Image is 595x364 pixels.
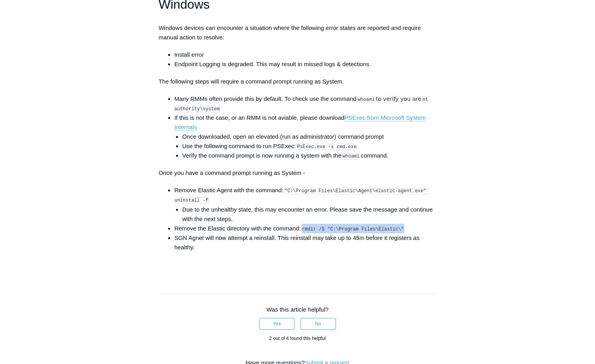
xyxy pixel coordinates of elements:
p: Once you have a command prompt running as System - [159,168,437,178]
code: whoami [342,153,360,160]
code: rmdir /S "C:\Program Files\Elastic\" [302,226,404,232]
code: whoami [357,97,375,103]
li: If this is not the case, or an RMM is not aviable, please download [174,113,437,160]
span: 2 out of 4 found this helpful [269,336,326,341]
code: PsExec.exe -s cmd.exe [297,144,357,150]
li: Once downloaded, open an elevated (run as administrator) command prompt [182,132,437,141]
li: Install error [174,50,437,59]
li: Use the following command to run PSExec: [182,141,437,151]
button: This article was helpful [259,318,295,330]
code: "C:\Program Files\Elastic\Agent\elastic-agent.exe" uninstall -f [174,188,429,204]
p: The following steps will require a command prompt running as System. [159,77,437,86]
span: Was this article helpful? [267,306,329,313]
a: PSExec from Microsoft System Internals [174,114,426,131]
li: Many RMMs often provide this by default. To check use the command [174,94,437,113]
li: SGN Agnet will now attempt a reinstall. This reinstall may take up to 45m before it registers as ... [174,233,437,252]
li: Verify the command prompt is now running a system with the command. [182,151,437,160]
button: This article was not helpful [300,318,336,330]
p: Windows devices can encounter a situation where the following error states are reported and requi... [159,23,437,42]
li: Endpoint Logging is degraded. This may result in missed logs & detections. [174,59,437,69]
li: Remove Elastic Agent with the command: [174,186,437,223]
li: Due to the unhealthy state, this may encounter an error. Please save the message and continue wit... [182,205,437,224]
li: Remove the Elastic directory with the command: [174,224,437,233]
span: to verify you are [376,96,421,102]
code: nt authority\system [174,97,431,112]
